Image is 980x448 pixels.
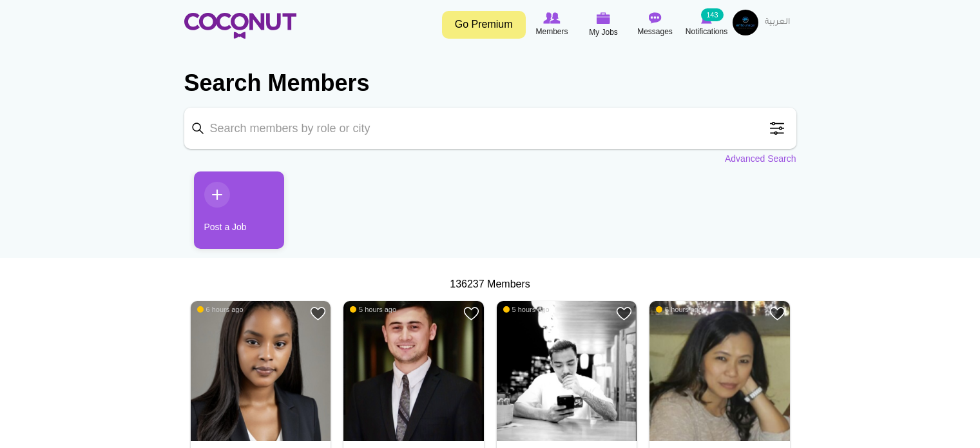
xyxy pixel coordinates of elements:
a: Add to Favourites [769,306,785,322]
small: 143 [701,8,723,21]
a: Go Premium [442,11,526,39]
h2: Search Members [184,68,796,99]
a: Notifications Notifications 143 [681,10,733,39]
a: Add to Favourites [463,306,479,322]
span: 5 hours ago [350,305,396,314]
a: Add to Favourites [310,306,326,322]
input: Search members by role or city [184,108,796,149]
span: 6 hours ago [656,305,702,314]
span: My Jobs [589,26,618,39]
a: Add to Favourites [616,306,632,322]
img: Notifications [701,12,712,24]
div: 136237 Members [184,277,796,292]
a: Browse Members Members [526,10,578,39]
span: Messages [637,25,673,38]
img: Messages [649,12,662,24]
a: My Jobs My Jobs [578,10,629,40]
span: Notifications [686,25,727,38]
a: العربية [758,10,796,35]
a: Messages Messages [629,10,681,39]
li: 1 / 1 [184,171,274,258]
a: Post a Job [194,171,284,249]
span: 5 hours ago [503,305,550,314]
span: Members [535,25,568,38]
img: My Jobs [597,12,611,24]
img: Home [184,13,296,39]
a: Advanced Search [725,152,796,165]
img: Browse Members [543,12,560,24]
span: 6 hours ago [197,305,244,314]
